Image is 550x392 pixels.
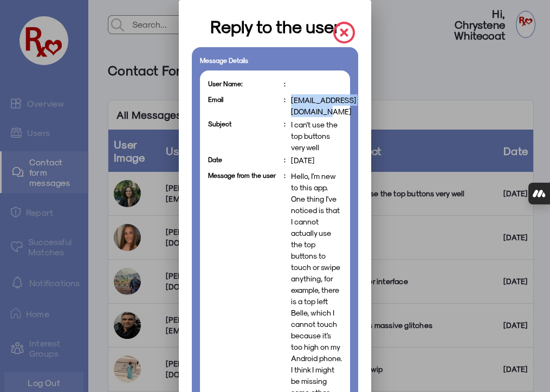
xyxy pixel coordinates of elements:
[291,94,356,117] span: [EMAIL_ADDRESS][DOMAIN_NAME]
[210,13,340,39] h3: Reply to the user
[284,155,286,164] strong: :
[284,170,286,180] strong: :
[208,94,279,104] label: Email
[208,119,279,128] label: Subject
[284,119,286,128] strong: :
[200,55,248,65] h4: Message Details
[291,119,342,153] span: I can't use the top buttons very well
[284,79,286,88] strong: :
[208,155,279,164] label: Date
[291,155,314,166] span: [DATE]
[208,170,279,180] label: Message from the user
[208,79,279,88] label: User Name:
[284,94,286,104] strong: :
